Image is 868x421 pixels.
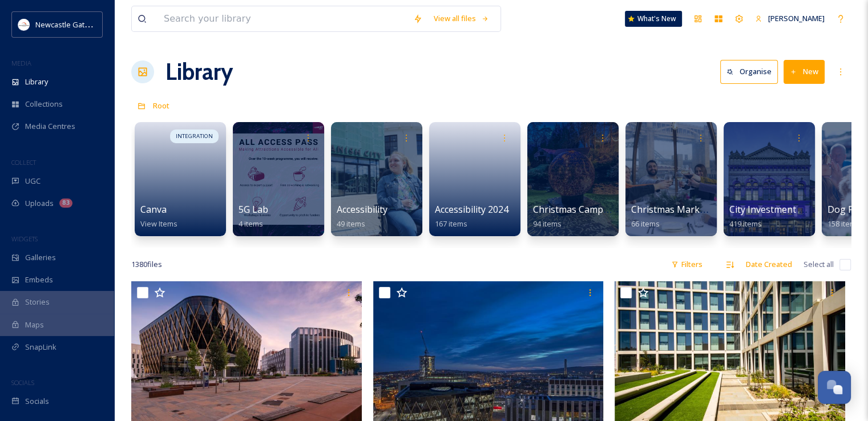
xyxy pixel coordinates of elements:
span: Maps [25,319,44,330]
a: [PERSON_NAME] [749,7,830,30]
span: Newcastle Gateshead Initiative [35,19,140,30]
a: Accessibility 2024167 items [435,204,508,229]
span: COLLECT [11,158,36,167]
span: View Items [140,218,177,229]
span: UGC [25,176,41,187]
span: Embeds [25,274,53,285]
a: INTEGRATIONCanvaView Items [131,116,229,236]
a: Organise [720,60,784,83]
span: Christmas Markets [631,203,713,216]
span: Media Centres [25,121,75,132]
span: Christmas Campaign [533,203,622,216]
div: Date Created [740,253,798,276]
a: Library [165,55,233,89]
span: Library [25,76,48,87]
span: Accessibility 2024 [435,203,508,216]
span: 419 items [729,218,762,229]
span: INTEGRATION [176,132,213,140]
span: Galleries [25,252,56,263]
span: SnapLink [25,342,56,353]
a: What's New [625,11,682,27]
span: 158 items [827,218,860,229]
span: 167 items [435,218,467,229]
span: 5G Lab [239,203,268,216]
span: Socials [25,396,49,407]
span: Canva [140,203,167,216]
button: Organise [720,60,778,83]
span: Collections [25,99,63,110]
a: City Investment Images419 items [729,204,830,229]
a: View all files [428,7,495,30]
span: WIDGETS [11,234,38,243]
span: MEDIA [11,59,31,67]
span: Select all [804,259,834,270]
input: Search your library [158,6,407,31]
button: Open Chat [818,371,851,404]
span: Accessibility [337,203,387,216]
a: 5G Lab4 items [239,204,268,229]
a: Christmas Markets66 items [631,204,713,229]
span: [PERSON_NAME] [768,13,825,23]
a: Christmas Campaign94 items [533,204,622,229]
span: 4 items [239,218,263,229]
span: Stories [25,297,50,307]
span: SOCIALS [11,378,34,387]
a: Accessibility49 items [337,204,387,229]
span: 1380 file s [131,259,162,270]
button: New [784,60,825,83]
span: 94 items [533,218,562,229]
span: Uploads [25,198,54,209]
span: 66 items [631,218,660,229]
span: 49 items [337,218,365,229]
a: Root [153,99,169,112]
img: DqD9wEUd_400x400.jpg [18,19,30,30]
div: Filters [665,253,708,276]
div: 83 [59,199,72,208]
span: City Investment Images [729,203,830,216]
span: Root [153,100,169,111]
